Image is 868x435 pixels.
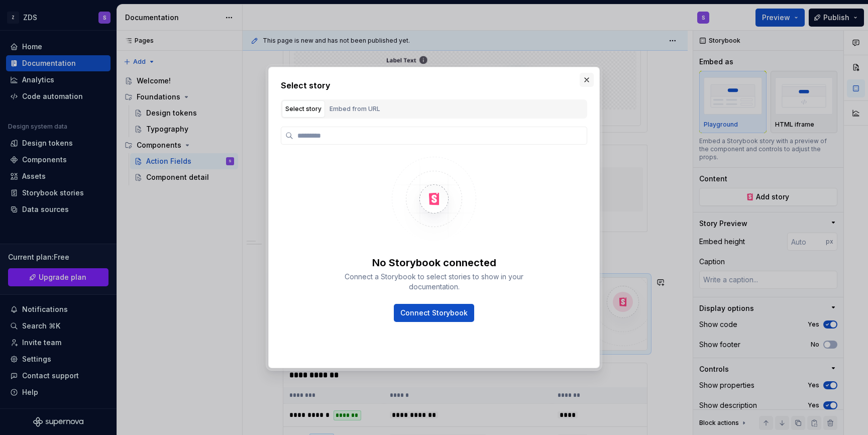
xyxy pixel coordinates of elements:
[329,272,539,292] div: Connect a Storybook to select stories to show in your documentation.
[285,104,321,114] div: Select story
[394,304,474,322] button: Connect Storybook
[330,104,380,114] div: Embed from URL
[400,308,468,318] span: Connect Storybook
[281,79,587,91] h2: Select story
[372,256,496,270] div: No Storybook connected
